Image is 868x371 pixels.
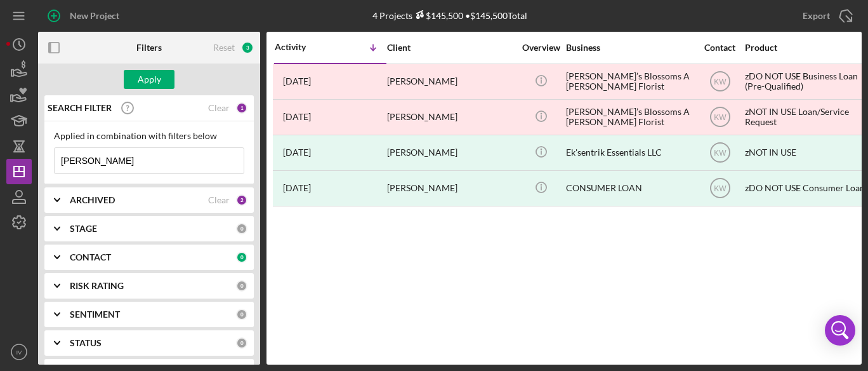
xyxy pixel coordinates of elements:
div: 3 [241,41,254,54]
time: 2022-11-09 15:32 [283,183,311,193]
div: [PERSON_NAME]’s Blossoms A [PERSON_NAME] Florist [566,65,693,98]
div: Overview [517,43,565,53]
button: Export [790,3,862,29]
button: Apply [124,70,174,89]
b: CONTACT [70,252,111,262]
div: [PERSON_NAME] [387,100,514,134]
text: KW [714,78,727,86]
div: Open Intercom Messenger [825,315,855,346]
div: Applied in combination with filters below [54,131,244,141]
div: 1 [236,102,247,114]
div: 0 [236,252,247,263]
div: 0 [236,337,247,349]
div: [PERSON_NAME] [387,136,514,170]
div: Client [387,43,514,53]
b: RISK RATING [70,281,124,291]
div: 0 [236,223,247,234]
div: Contact [696,43,744,53]
b: ARCHIVED [70,195,115,205]
div: Business [566,43,693,53]
div: CONSUMER LOAN [566,172,693,205]
text: KW [714,149,727,158]
div: [PERSON_NAME] [387,65,514,98]
time: 2023-04-16 22:11 [283,112,311,122]
div: Activity [275,42,331,52]
b: SEARCH FILTER [48,103,112,113]
b: SENTIMENT [70,309,120,320]
div: Reset [213,43,235,53]
div: 0 [236,309,247,320]
div: [PERSON_NAME] [387,172,514,205]
b: Filters [136,43,162,53]
div: Clear [208,195,230,205]
div: New Project [70,3,119,29]
button: IV [6,339,32,365]
div: Ek'sentrik Essentials LLC [566,136,693,170]
text: KW [714,184,727,193]
div: Export [803,3,830,29]
button: New Project [38,3,132,29]
div: $145,500 [412,10,463,21]
time: 2023-02-16 03:30 [283,147,311,158]
div: Apply [138,70,161,89]
b: STATUS [70,338,102,348]
text: KW [714,113,727,122]
text: IV [16,349,22,356]
time: 2023-04-24 16:59 [283,76,311,86]
div: 4 Projects • $145,500 Total [372,10,527,21]
div: Clear [208,103,230,113]
div: [PERSON_NAME]’s Blossoms A [PERSON_NAME] Florist [566,100,693,134]
b: STAGE [70,224,97,234]
div: 2 [236,194,247,206]
div: 0 [236,280,247,292]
